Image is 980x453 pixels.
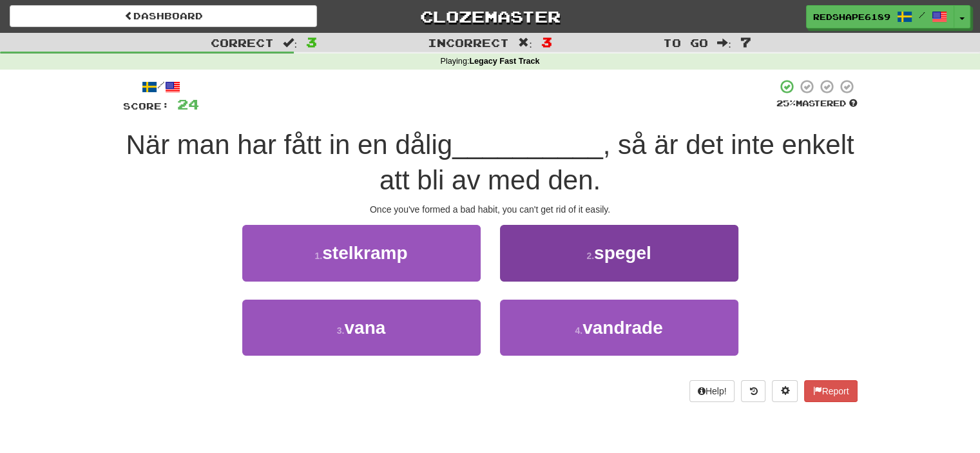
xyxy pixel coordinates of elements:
[452,130,603,160] span: __________
[740,34,751,50] span: 7
[776,98,796,108] span: 25 %
[337,325,345,336] small: 3 .
[575,325,582,336] small: 4 .
[322,243,407,263] span: stelkramp
[428,36,509,49] span: Incorrect
[123,101,169,111] span: Score:
[315,251,323,261] small: 1 .
[813,11,890,23] span: RedShape6189
[336,5,644,28] a: Clozemaster
[541,34,552,50] span: 3
[919,10,925,19] span: /
[10,5,317,27] a: Dashboard
[126,130,452,160] span: När man har fått in en dålig
[123,203,858,216] div: Once you've formed a bad habit, you can't get rid of it easily.
[344,318,385,338] span: vana
[177,96,199,112] span: 24
[717,37,731,48] span: :
[806,5,954,28] a: RedShape6189 /
[500,225,738,281] button: 2.spegel
[242,225,481,281] button: 1.stelkramp
[689,380,735,402] button: Help!
[582,318,663,338] span: vandrade
[500,300,738,356] button: 4.vandrade
[306,34,317,50] span: 3
[741,380,765,402] button: Round history (alt+y)
[242,300,481,356] button: 3.vana
[211,36,274,49] span: Correct
[586,251,594,261] small: 2 .
[594,243,651,263] span: spegel
[663,36,708,49] span: To go
[518,37,532,48] span: :
[469,57,539,66] strong: Legacy Fast Track
[776,98,858,110] div: Mastered
[283,37,297,48] span: :
[123,79,199,95] div: /
[804,380,857,402] button: Report
[380,130,854,195] span: , så är det inte enkelt att bli av med den.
